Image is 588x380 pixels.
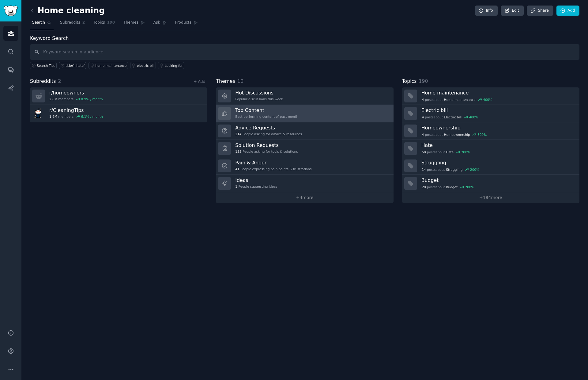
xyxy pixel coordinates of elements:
a: Solution Requests135People asking for tools & solutions [216,140,393,157]
h3: r/ CleaningTips [49,107,103,113]
div: Popular discussions this week [235,97,283,101]
a: Themes [121,18,147,30]
span: 50 [422,150,426,154]
span: 190 [107,20,115,25]
span: Topics [402,78,417,85]
span: 41 [235,167,239,171]
h3: Solution Requests [235,142,298,148]
span: 190 [419,78,428,84]
a: Struggling14postsaboutStruggling200% [402,157,579,175]
div: 400 % [483,98,492,102]
a: home maintenance [89,62,128,69]
span: 1.9M [49,114,57,119]
img: GummySearch logo [4,6,18,16]
span: 4 [422,115,424,119]
a: Hate50postsaboutHate200% [402,140,579,157]
a: Search [30,18,54,30]
img: CleaningTips [32,107,45,120]
div: post s about [421,114,479,120]
button: Search Tips [30,62,57,69]
a: Pain & Anger41People expressing pain points & frustrations [216,157,393,175]
div: People suggesting ideas [235,184,277,189]
div: Looking for [165,63,183,68]
h3: Pain & Anger [235,159,311,166]
div: 300 % [477,132,487,137]
div: 200 % [465,185,474,189]
span: 14 [422,167,426,172]
span: Home maintenance [444,98,476,102]
a: Homeownership4postsaboutHomeownership300% [402,122,579,140]
span: Subreddits [60,20,80,25]
span: Topics [93,20,105,25]
span: 10 [237,78,243,84]
h3: Ideas [235,177,277,183]
a: Add [556,6,579,16]
h3: Homeownership [421,125,575,131]
span: Subreddits [30,78,56,85]
input: Keyword search in audience [30,44,579,60]
h3: Electric bill [421,107,575,113]
span: Themes [123,20,138,25]
div: post s about [421,132,487,137]
div: Best-performing content of past month [235,114,298,119]
span: Search Tips [37,63,55,68]
h3: Advice Requests [235,125,302,131]
h3: r/ homeowners [49,90,103,96]
div: 6.1 % / month [81,114,103,119]
span: 2 [58,78,61,84]
h3: Home maintenance [421,90,575,96]
h2: Home cleaning [30,6,105,16]
div: electric bill [137,63,155,68]
div: People asking for advice & resources [235,132,302,136]
div: post s about [421,149,471,155]
span: 20 [422,185,426,189]
a: Ideas1People suggesting ideas [216,175,393,192]
div: People expressing pain points & frustrations [235,167,311,171]
div: 0.9 % / month [81,97,103,101]
span: Struggling [446,167,462,172]
a: Hot DiscussionsPopular discussions this week [216,87,393,105]
a: Top ContentBest-performing content of past month [216,105,393,122]
a: +4more [216,192,393,203]
div: home maintenance [95,63,126,68]
span: 4 [422,132,424,137]
a: r/CleaningTips1.9Mmembers6.1% / month [30,105,207,122]
h3: Struggling [421,159,575,166]
h3: Hate [421,142,575,148]
a: Info [475,6,498,16]
div: post s about [421,97,493,102]
div: members [49,114,103,119]
span: Products [175,20,191,25]
a: Topics190 [91,18,117,30]
h3: Budget [421,177,575,183]
span: Homeownership [444,132,470,137]
div: People asking for tools & solutions [235,149,298,154]
label: Keyword Search [30,35,69,41]
a: Products [173,18,200,30]
div: 200 % [470,167,479,172]
a: Electric bill4postsaboutElectric bill400% [402,105,579,122]
span: Hate [446,150,454,154]
span: Ask [153,20,160,25]
span: 2 [82,20,85,25]
h3: Hot Discussions [235,90,283,96]
div: members [49,97,103,101]
a: Budget20postsaboutBudget200% [402,175,579,192]
a: r/homeowners2.8Mmembers0.9% / month [30,87,207,105]
span: 214 [235,132,241,136]
a: Ask [151,18,169,30]
span: Themes [216,78,235,85]
div: title:"I hate" [66,63,85,68]
div: post s about [421,167,480,172]
span: 2.8M [49,97,57,101]
a: electric bill [130,62,156,69]
a: + Add [194,79,205,84]
a: Looking for [158,62,184,69]
span: 135 [235,149,241,154]
span: 1 [235,184,237,189]
a: title:"I hate" [59,62,86,69]
span: 4 [422,98,424,102]
span: Budget [446,185,458,189]
div: post s about [421,184,475,190]
a: Home maintenance4postsaboutHome maintenance400% [402,87,579,105]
